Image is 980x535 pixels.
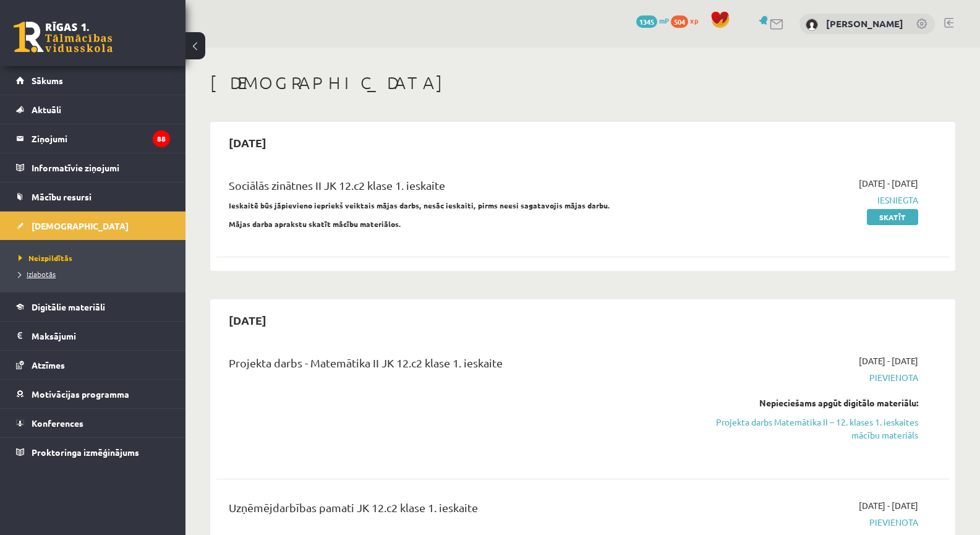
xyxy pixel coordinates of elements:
[19,253,72,263] span: Neizpildītās
[32,447,139,458] span: Proktoringa izmēģinājums
[229,177,682,200] div: Sociālās zinātnes II JK 12.c2 klase 1. ieskaite
[19,269,56,279] span: Izlabotās
[859,354,918,367] span: [DATE] - [DATE]
[701,194,918,207] span: Iesniegta
[16,322,170,350] a: Maksājumi
[16,380,170,408] a: Motivācijas programma
[859,177,918,190] span: [DATE] - [DATE]
[636,15,657,28] span: 1345
[210,72,955,93] h1: [DEMOGRAPHIC_DATA]
[216,306,279,335] h2: [DATE]
[32,191,92,202] span: Mācību resursi
[32,124,170,153] legend: Ziņojumi
[32,359,65,370] span: Atzīmes
[690,15,698,25] span: xp
[229,354,682,377] div: Projekta darbs - Matemātika II JK 12.c2 klase 1. ieskaite
[701,396,918,409] div: Nepieciešams apgūt digitālo materiālu:
[229,499,682,522] div: Uzņēmējdarbības pamati JK 12.c2 klase 1. ieskaite
[32,388,129,400] span: Motivācijas programma
[16,153,170,182] a: Informatīvie ziņojumi
[16,182,170,211] a: Mācību resursi
[671,15,688,28] span: 504
[229,219,401,229] strong: Mājas darba aprakstu skatīt mācību materiālos.
[701,416,918,442] a: Projekta darbs Matemātika II – 12. klases 1. ieskaites mācību materiāls
[859,499,918,512] span: [DATE] - [DATE]
[32,75,63,86] span: Sākums
[229,200,610,210] strong: Ieskaitē būs jāpievieno iepriekš veiktais mājas darbs, nesāc ieskaiti, pirms neesi sagatavojis mā...
[806,19,818,31] img: Artjoms Rinkevičs
[671,15,704,25] a: 504 xp
[216,128,279,157] h2: [DATE]
[19,268,173,280] a: Izlabotās
[701,516,918,529] span: Pievienota
[16,66,170,95] a: Sākums
[16,212,170,240] a: [DEMOGRAPHIC_DATA]
[16,95,170,124] a: Aktuāli
[16,409,170,437] a: Konferences
[16,124,170,153] a: Ziņojumi88
[826,17,903,30] a: [PERSON_NAME]
[32,220,129,231] span: [DEMOGRAPHIC_DATA]
[16,351,170,379] a: Atzīmes
[32,301,105,312] span: Digitālie materiāli
[32,153,170,182] legend: Informatīvie ziņojumi
[19,252,173,263] a: Neizpildītās
[32,322,170,350] legend: Maksājumi
[14,22,113,53] a: Rīgas 1. Tālmācības vidusskola
[867,209,918,225] a: Skatīt
[16,438,170,466] a: Proktoringa izmēģinājums
[32,104,61,115] span: Aktuāli
[659,15,669,25] span: mP
[16,293,170,321] a: Digitālie materiāli
[636,15,669,25] a: 1345 mP
[153,131,170,147] i: 88
[701,371,918,384] span: Pievienota
[32,417,83,429] span: Konferences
